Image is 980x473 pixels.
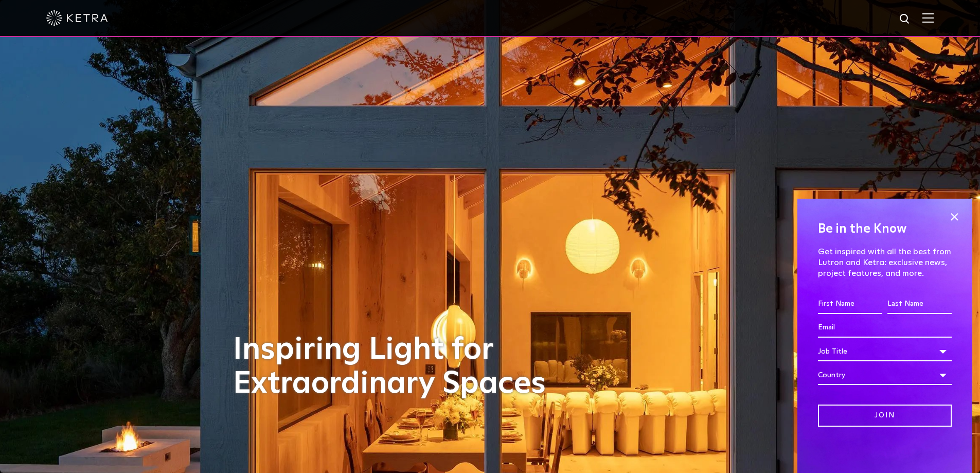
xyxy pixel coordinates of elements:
[922,13,934,23] img: Hamburger%20Nav.svg
[818,405,952,427] input: Join
[818,342,952,361] div: Job Title
[233,333,567,401] h1: Inspiring Light for Extraordinary Spaces
[887,294,952,314] input: Last Name
[818,318,952,338] input: Email
[46,10,108,26] img: ketra-logo-2019-white
[818,294,882,314] input: First Name
[818,365,952,385] div: Country
[818,247,952,278] p: Get inspired with all the best from Lutron and Ketra: exclusive news, project features, and more.
[899,13,912,26] img: search icon
[818,219,952,239] h4: Be in the Know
